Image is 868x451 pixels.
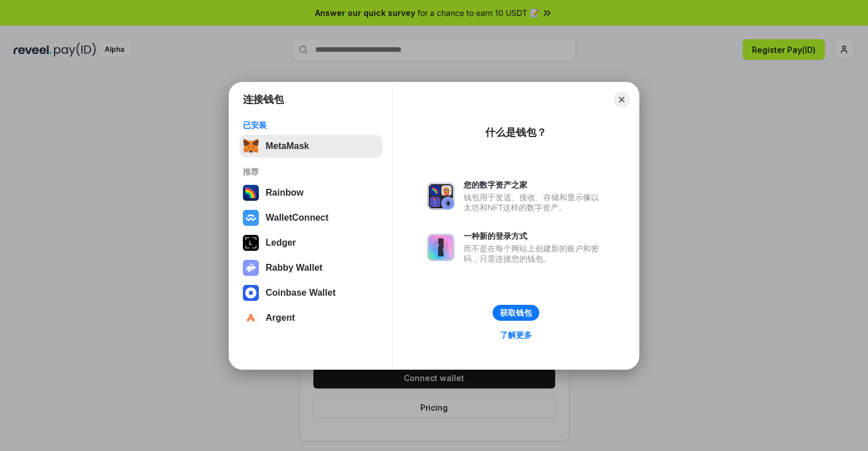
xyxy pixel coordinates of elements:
div: 推荐 [243,167,379,177]
button: Rabby Wallet [239,256,382,279]
div: Argent [266,313,295,323]
div: 钱包用于发送、接收、存储和显示像以太坊和NFT这样的数字资产。 [464,192,605,213]
div: MetaMask [266,141,309,151]
div: 您的数字资产之家 [464,180,605,190]
div: Coinbase Wallet [266,288,336,298]
img: svg+xml,%3Csvg%20width%3D%2228%22%20height%3D%2228%22%20viewBox%3D%220%200%2028%2028%22%20fill%3D... [243,210,259,226]
button: MetaMask [239,135,382,158]
button: Argent [239,307,382,329]
img: svg+xml,%3Csvg%20width%3D%2228%22%20height%3D%2228%22%20viewBox%3D%220%200%2028%2028%22%20fill%3D... [243,285,259,301]
div: Rainbow [266,188,304,198]
button: Ledger [239,231,382,254]
img: svg+xml,%3Csvg%20xmlns%3D%22http%3A%2F%2Fwww.w3.org%2F2000%2Fsvg%22%20fill%3D%22none%22%20viewBox... [427,183,454,210]
div: 获取钱包 [500,308,532,318]
button: WalletConnect [239,206,382,229]
div: Ledger [266,238,296,248]
button: Rainbow [239,181,382,204]
div: 什么是钱包？ [485,126,547,139]
img: svg+xml,%3Csvg%20xmlns%3D%22http%3A%2F%2Fwww.w3.org%2F2000%2Fsvg%22%20fill%3D%22none%22%20viewBox... [427,234,454,261]
div: 已安装 [243,120,379,130]
button: Coinbase Wallet [239,282,382,304]
button: 获取钱包 [493,305,539,321]
img: svg+xml,%3Csvg%20fill%3D%22none%22%20height%3D%2233%22%20viewBox%3D%220%200%2035%2033%22%20width%... [243,138,259,154]
img: svg+xml,%3Csvg%20xmlns%3D%22http%3A%2F%2Fwww.w3.org%2F2000%2Fsvg%22%20fill%3D%22none%22%20viewBox... [243,260,259,276]
img: svg+xml,%3Csvg%20width%3D%2228%22%20height%3D%2228%22%20viewBox%3D%220%200%2028%2028%22%20fill%3D... [243,310,259,326]
div: 了解更多 [500,330,532,340]
div: 一种新的登录方式 [464,231,605,241]
div: 而不是在每个网站上创建新的账户和密码，只需连接您的钱包。 [464,243,605,264]
img: svg+xml,%3Csvg%20width%3D%22120%22%20height%3D%22120%22%20viewBox%3D%220%200%20120%20120%22%20fil... [243,185,259,201]
img: svg+xml,%3Csvg%20xmlns%3D%22http%3A%2F%2Fwww.w3.org%2F2000%2Fsvg%22%20width%3D%2228%22%20height%3... [243,235,259,251]
div: WalletConnect [266,213,329,223]
a: 了解更多 [493,328,539,342]
button: Close [614,92,630,107]
h1: 连接钱包 [243,93,284,106]
div: Rabby Wallet [266,263,323,273]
